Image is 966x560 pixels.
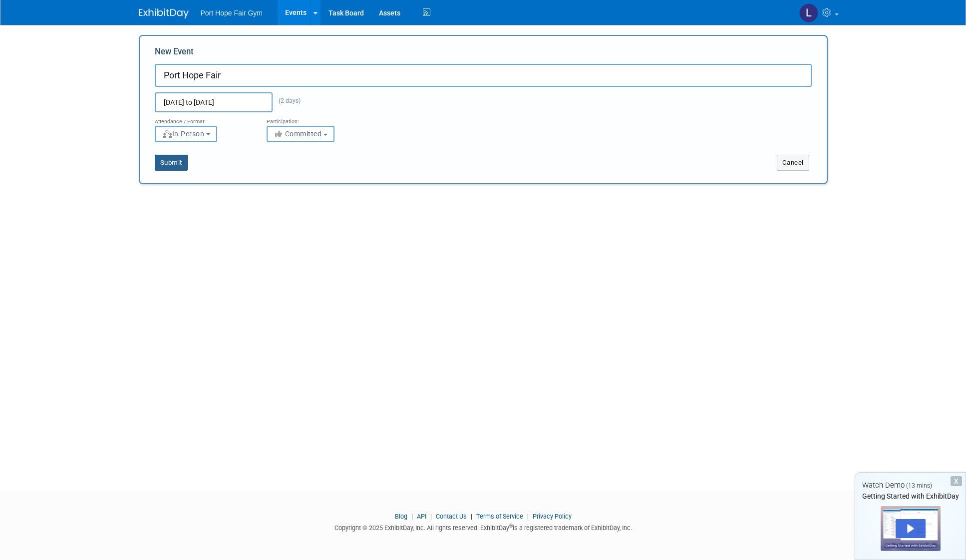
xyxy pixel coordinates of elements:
button: Committed [267,126,334,142]
label: New Event [155,46,194,61]
span: | [525,513,531,520]
img: Linda Armstrong [799,3,818,22]
sup: ® [509,523,513,529]
button: Submit [155,155,188,171]
a: API [417,513,426,520]
span: (13 mins) [906,482,932,489]
span: | [468,513,475,520]
button: In-Person [155,126,217,142]
span: Port Hope Fair Gym [201,9,263,17]
input: Name of Trade Show / Conference [155,64,812,87]
span: | [428,513,434,520]
img: ExhibitDay [139,8,189,18]
a: Blog [395,513,407,520]
div: Participation: [267,112,363,125]
a: Terms of Service [476,513,523,520]
span: (2 days) [273,97,301,104]
a: Privacy Policy [533,513,572,520]
div: Play [896,519,926,538]
div: Attendance / Format: [155,112,252,125]
span: Committed [274,130,322,138]
span: | [409,513,415,520]
div: Getting Started with ExhibitDay [855,491,966,501]
input: Start Date - End Date [155,92,273,112]
div: Dismiss [951,476,962,486]
div: Watch Demo [855,480,966,491]
button: Cancel [777,155,809,171]
a: Contact Us [436,513,467,520]
span: In-Person [162,130,205,138]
